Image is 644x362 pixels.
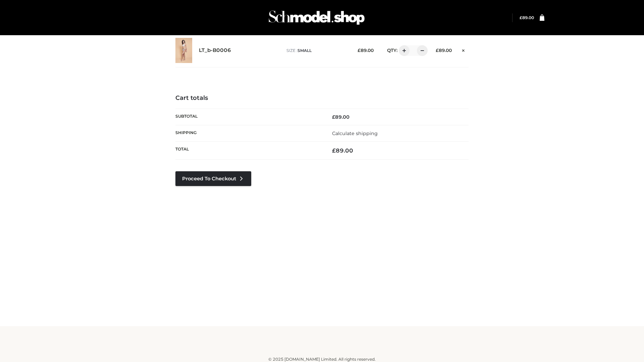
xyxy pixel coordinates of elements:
bdi: 89.00 [332,114,350,120]
a: LT_b-B0006 [199,47,231,54]
th: Subtotal [175,109,322,125]
span: £ [358,48,361,53]
div: QTY: [380,45,425,56]
a: Remove this item [459,45,469,54]
p: size : [286,48,347,54]
a: Calculate shipping [332,130,378,136]
span: £ [332,114,335,120]
bdi: 89.00 [520,15,534,20]
bdi: 89.00 [358,48,374,53]
span: £ [520,15,522,20]
span: £ [332,147,336,154]
img: Schmodel Admin 964 [266,4,367,31]
bdi: 89.00 [436,48,452,53]
span: SMALL [298,48,312,53]
a: Proceed to Checkout [175,171,251,186]
span: £ [436,48,439,53]
h4: Cart totals [175,95,469,102]
a: £89.00 [520,15,534,20]
th: Total [175,142,322,160]
th: Shipping [175,125,322,141]
bdi: 89.00 [332,147,353,154]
